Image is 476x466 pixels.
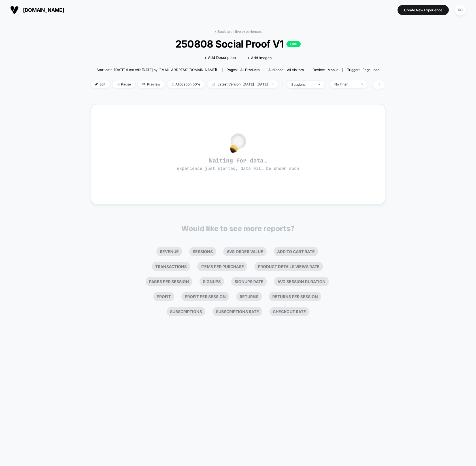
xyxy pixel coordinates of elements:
[268,68,304,72] div: Audience:
[361,84,363,85] img: end
[281,80,287,89] span: |
[398,5,449,15] button: Create New Experience
[334,82,357,86] div: No Filter
[95,83,98,85] img: edit
[240,68,260,72] span: all products
[112,80,135,88] span: Pause
[274,247,318,256] li: Add To Cart Rate
[236,292,262,301] li: Returns
[287,68,304,72] span: All Visitors
[167,307,205,316] li: Subscriptions
[231,277,267,286] li: Signups Rate
[230,133,246,153] img: no_data
[286,41,301,47] p: LIVE
[269,307,309,316] li: Checkout Rate
[207,80,278,88] span: Latest Version: [DATE] - [DATE]
[204,55,236,61] span: + Add Description
[167,80,205,88] span: Allocation: 50%
[138,80,165,88] span: Preview
[146,277,192,286] li: Pages Per Session
[291,82,314,87] div: sessions
[328,68,338,72] span: mobile
[274,277,329,286] li: Avg Session Duration
[10,6,19,14] img: Visually logo
[199,277,224,286] li: Signups
[212,83,215,85] img: calendar
[254,262,323,271] li: Product Details Views Rate
[106,38,370,50] span: 250808 Social Proof V1
[153,292,174,301] li: Profit
[453,4,467,16] button: RC
[247,55,272,60] span: + Add Images
[8,5,66,14] button: [DOMAIN_NAME]
[189,247,216,256] li: Sessions
[362,68,379,72] span: Page Load
[152,262,190,271] li: Transactions
[227,68,260,72] div: Pages:
[91,80,110,88] span: Edit
[177,166,299,171] span: experience just started, data will be shown soon
[269,292,321,301] li: Returns Per Session
[272,84,274,85] img: end
[101,157,375,172] span: Waiting for data…
[97,68,217,72] span: Start date: [DATE] (Last edit [DATE] by [EMAIL_ADDRESS][DOMAIN_NAME])
[23,7,64,13] span: [DOMAIN_NAME]
[347,68,379,72] div: Trigger:
[117,83,120,85] img: end
[181,224,295,233] p: Would like to see more reports?
[455,5,466,16] div: RC
[223,247,267,256] li: Avg Order Value
[156,247,182,256] li: Revenue
[172,83,174,86] img: rebalance
[308,68,343,72] span: Device:
[214,29,262,34] a: < Back to all live experiences
[197,262,247,271] li: Items Per Purchase
[181,292,229,301] li: Profit Per Session
[318,84,320,85] img: end
[212,307,262,316] li: Subscriptions Rate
